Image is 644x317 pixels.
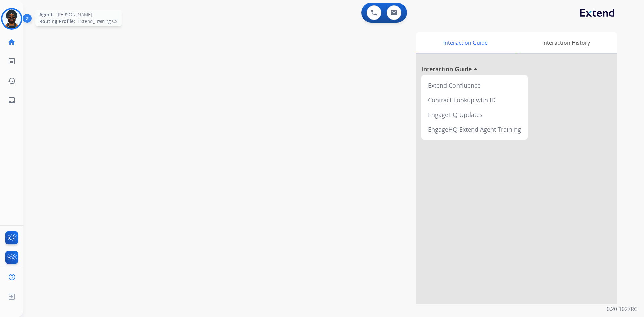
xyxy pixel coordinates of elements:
div: Interaction Guide [416,32,515,53]
p: 0.20.1027RC [607,305,637,313]
img: avatar [2,9,21,28]
mat-icon: inbox [8,96,16,104]
mat-icon: list_alt [8,57,16,65]
div: EngageHQ Extend Agent Training [424,122,525,137]
div: EngageHQ Updates [424,107,525,122]
div: Contract Lookup with ID [424,93,525,107]
span: Extend_Training CS [78,18,118,25]
span: Routing Profile: [39,18,75,25]
span: Agent: [39,11,54,18]
mat-icon: history [8,77,16,85]
div: Extend Confluence [424,78,525,93]
span: [PERSON_NAME] [57,11,92,18]
div: Interaction History [515,32,617,53]
mat-icon: home [8,38,16,46]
